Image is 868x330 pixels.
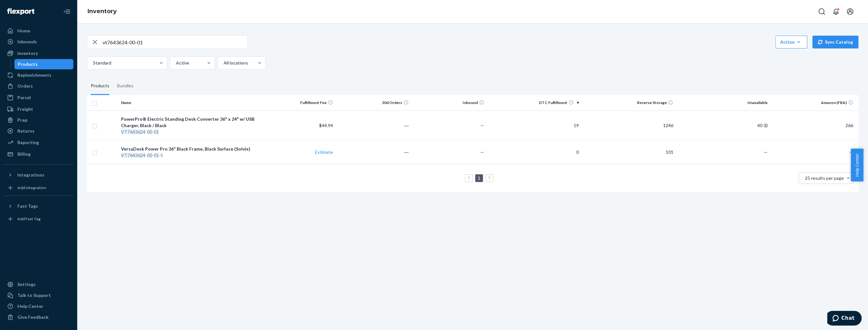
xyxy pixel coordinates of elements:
button: Open account menu [844,5,856,18]
div: - - -S [121,152,257,159]
button: Open Search Box [815,5,828,18]
td: 19 [487,110,581,140]
input: Active [175,60,176,66]
th: Fulfillment Fee [260,95,336,110]
div: Add Integration [17,185,46,190]
div: Parcel [17,94,31,101]
td: 0 [487,140,581,164]
a: Inventory [4,48,73,58]
button: Fast Tags [4,201,73,211]
em: 00 [147,129,152,135]
div: Integrations [17,172,44,178]
em: 01 [154,129,159,135]
a: Replenishments [4,70,73,80]
button: Action [775,36,807,48]
div: Billing [17,151,31,157]
a: Estimate [315,149,333,155]
div: Settings [17,281,36,288]
button: Help Center [851,149,863,181]
em: 00 [147,152,152,158]
button: Sync Catalog [812,36,858,48]
em: VT7643624 [121,152,145,158]
td: 40 [676,110,770,140]
a: Billing [4,149,73,159]
button: Close Navigation [60,5,73,18]
button: Integrations [4,170,73,180]
button: Talk to Support [4,290,73,300]
th: Inbound [411,95,487,110]
a: Add Fast Tag [4,214,73,224]
a: Settings [4,279,73,290]
em: VT7643624 [121,129,145,135]
th: 30d Orders [336,95,411,110]
div: Give Feedback [17,314,49,320]
div: Freight [17,106,33,112]
a: Products [14,59,74,69]
button: Open notifications [829,5,842,18]
a: Page 1 is your current page [476,175,482,181]
div: Products [18,61,38,67]
div: Inbounds [17,39,37,45]
td: 101 [581,140,676,164]
a: Inventory [88,8,117,15]
th: Name [118,95,260,110]
div: Orders [17,83,33,89]
div: Prep [17,117,27,123]
div: Add Fast Tag [17,216,41,221]
a: Home [4,26,73,36]
td: ― [336,110,411,140]
td: ― [336,140,411,164]
span: 25 results per page [805,175,844,181]
div: VersaDesk Power Pro 36" Black Frame, Black Surface (Solvix) [121,146,257,152]
a: Orders [4,81,73,91]
div: Products [91,77,109,95]
td: 1246 [581,110,676,140]
div: PowerPro® Electric Standing Desk Converter 36" x 24" w/ USB Charger, Black / Black [121,116,257,129]
td: 266 [770,110,858,140]
a: Returns [4,126,73,136]
span: — [480,149,484,155]
div: Help Center [17,303,43,309]
div: Replenishments [17,72,51,78]
div: - - [121,129,257,135]
span: — [480,123,484,128]
th: DTC Fulfillment [487,95,581,110]
span: $44.94 [319,123,333,128]
em: 01 [154,152,159,158]
div: Fast Tags [17,203,38,209]
a: Freight [4,104,73,114]
input: Search inventory by name or sku [103,36,247,48]
div: Home [17,28,30,34]
a: Help Center [4,301,73,311]
span: — [764,149,768,155]
th: Amazon (FBA) [770,95,858,110]
button: Give Feedback [4,312,73,322]
a: Reporting [4,137,73,148]
span: — [849,149,853,155]
input: All locations [223,60,224,66]
img: Flexport logo [7,8,34,15]
th: Unavailable [676,95,770,110]
ol: breadcrumbs [82,2,122,21]
div: Talk to Support [17,292,51,299]
div: Reporting [17,139,39,146]
div: Returns [17,128,34,134]
th: Reserve Storage [581,95,676,110]
a: Add Integration [4,183,73,193]
div: Inventory [17,50,38,56]
div: Action [780,39,802,45]
div: Bundles [117,77,134,95]
a: Inbounds [4,37,73,47]
a: Parcel [4,92,73,103]
a: Prep [4,115,73,125]
iframe: Opens a widget where you can chat to one of our agents [827,311,862,327]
